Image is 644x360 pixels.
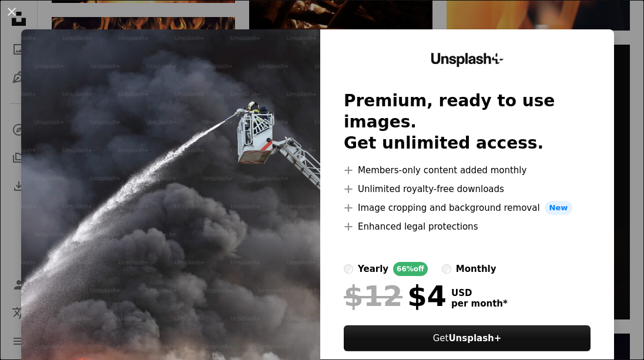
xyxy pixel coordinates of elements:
span: New [545,201,573,215]
div: 66% off [393,262,428,276]
div: $4 [344,281,447,311]
input: yearly66%off [344,264,353,274]
li: Members-only content added monthly [344,163,591,177]
li: Image cropping and background removal [344,201,591,215]
strong: Unsplash+ [448,333,501,344]
li: Unlimited royalty-free downloads [344,182,591,196]
input: monthly [442,264,451,274]
span: per month * [451,298,508,309]
h2: Premium, ready to use images. Get unlimited access. [344,90,591,154]
button: GetUnsplash+ [344,325,591,351]
span: USD [451,288,508,298]
div: yearly [358,262,388,276]
span: $12 [344,281,402,311]
li: Enhanced legal protections [344,220,591,234]
div: monthly [456,262,497,276]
